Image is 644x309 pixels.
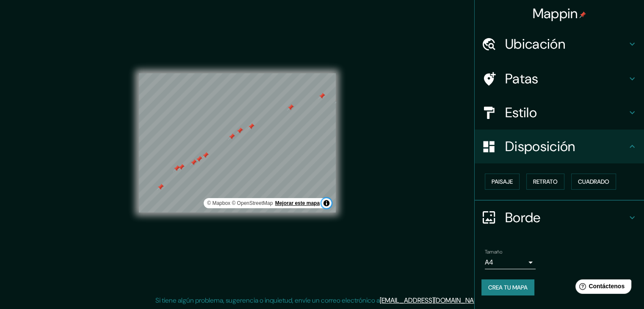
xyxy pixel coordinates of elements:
[232,200,273,206] font: © OpenStreetMap
[481,279,534,295] button: Crea tu mapa
[485,258,493,267] font: A4
[578,178,609,185] font: Cuadrado
[571,174,616,190] button: Cuadrado
[275,200,320,206] a: Comentarios sobre el mapa
[232,200,273,206] a: Mapa de OpenStreet
[475,201,644,235] div: Borde
[569,276,635,300] iframe: Lanzador de widgets de ayuda
[492,178,513,185] font: Paisaje
[533,5,578,22] font: Mappin
[488,284,528,291] font: Crea tu mapa
[475,62,644,96] div: Patas
[155,296,380,305] font: Si tiene algún problema, sugerencia o inquietud, envíe un correo electrónico a
[139,73,336,212] canvas: Mapa
[505,138,575,155] font: Disposición
[475,27,644,61] div: Ubicación
[526,174,564,190] button: Retrato
[485,174,520,190] button: Paisaje
[475,130,644,163] div: Disposición
[505,104,537,121] font: Estilo
[475,96,644,130] div: Estilo
[505,35,565,53] font: Ubicación
[380,296,484,305] a: [EMAIL_ADDRESS][DOMAIN_NAME]
[275,200,320,206] font: Mejorar este mapa
[207,200,230,206] a: Mapbox
[505,70,539,88] font: Patas
[485,248,502,255] font: Tamaño
[207,200,230,206] font: © Mapbox
[485,256,536,269] div: A4
[579,11,586,18] img: pin-icon.png
[321,198,332,208] button: Activar o desactivar atribución
[533,178,558,185] font: Retrato
[505,209,541,226] font: Borde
